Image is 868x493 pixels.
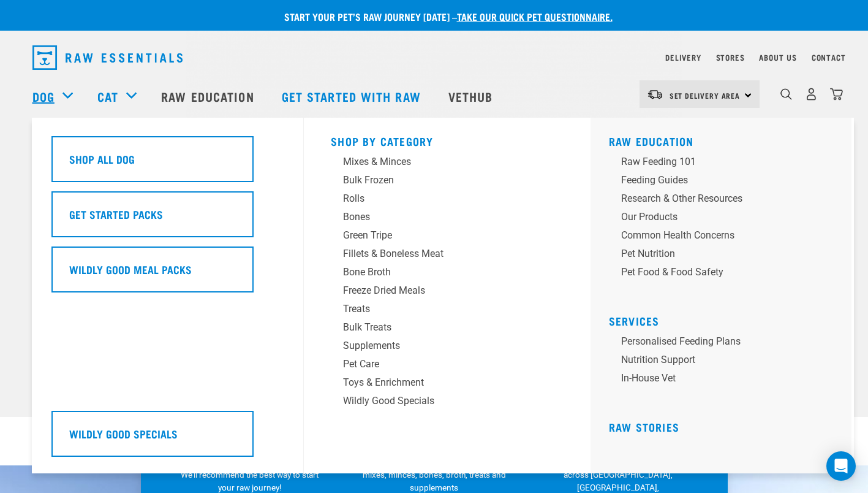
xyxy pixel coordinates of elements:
div: Bulk Treats [343,320,534,335]
a: Vethub [436,72,508,121]
div: Feeding Guides [621,173,812,188]
a: Bulk Frozen [331,173,564,191]
div: Treats [343,302,534,316]
h5: Wildly Good Meal Packs [69,261,192,277]
img: van-moving.png [647,89,663,100]
h5: Get Started Packs [69,206,163,222]
div: Rolls [343,191,534,206]
a: Pet Nutrition [609,246,842,265]
a: Personalised Feeding Plans [609,334,842,353]
h5: Services [609,315,842,324]
div: Our Products [621,210,812,224]
a: Nutrition Support [609,353,842,371]
div: Wildly Good Specials [343,394,534,408]
a: Contact [812,55,846,59]
a: Rolls [331,191,564,210]
a: Toys & Enrichment [331,375,564,394]
a: Our Products [609,210,842,228]
div: Pet Care [343,357,534,372]
a: Freeze Dried Meals [331,283,564,302]
img: home-icon-1@2x.png [780,88,792,100]
a: Stores [716,55,745,59]
a: Get Started Packs [51,191,284,246]
a: Pet Food & Food Safety [609,265,842,283]
h5: Shop By Category [331,135,564,145]
div: Pet Nutrition [621,246,812,261]
a: Raw Stories [609,424,679,430]
div: Common Health Concerns [621,228,812,243]
a: About Us [759,55,796,59]
a: Wildly Good Specials [331,394,564,412]
div: Bone Broth [343,265,534,280]
a: Get started with Raw [270,72,436,121]
a: In-house vet [609,371,842,389]
nav: dropdown navigation [23,40,846,75]
a: Wildly Good Meal Packs [51,246,284,302]
a: Fillets & Boneless Meat [331,246,564,265]
span: Set Delivery Area [670,93,741,97]
a: Raw Education [149,72,269,121]
div: Research & Other Resources [621,191,812,206]
div: Bulk Frozen [343,173,534,188]
img: Raw Essentials Logo [32,45,183,70]
a: Green Tripe [331,228,564,246]
img: home-icon@2x.png [830,88,843,101]
a: Dog [32,87,55,105]
div: Bones [343,210,534,224]
div: Supplements [343,338,534,353]
a: Cat [97,87,118,105]
h5: Shop All Dog [69,151,135,167]
a: Feeding Guides [609,173,842,191]
div: Pet Food & Food Safety [621,265,812,280]
a: Research & Other Resources [609,191,842,210]
a: Bulk Treats [331,320,564,338]
a: take our quick pet questionnaire. [457,13,613,19]
a: Bone Broth [331,265,564,283]
a: Shop All Dog [51,136,284,191]
div: Open Intercom Messenger [826,451,856,481]
div: Freeze Dried Meals [343,283,534,298]
div: Raw Feeding 101 [621,155,812,169]
div: Mixes & Minces [343,155,534,169]
a: Supplements [331,338,564,357]
h5: Wildly Good Specials [69,426,178,441]
a: Raw Education [609,138,694,144]
a: Wildly Good Specials [51,411,284,466]
div: Toys & Enrichment [343,375,534,390]
a: Pet Care [331,357,564,375]
a: Mixes & Minces [331,155,564,173]
a: Delivery [665,55,701,59]
a: Treats [331,302,564,320]
a: Raw Feeding 101 [609,155,842,173]
a: Bones [331,210,564,228]
div: Green Tripe [343,228,534,243]
img: user.png [805,88,818,101]
a: Common Health Concerns [609,228,842,246]
div: Fillets & Boneless Meat [343,246,534,261]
